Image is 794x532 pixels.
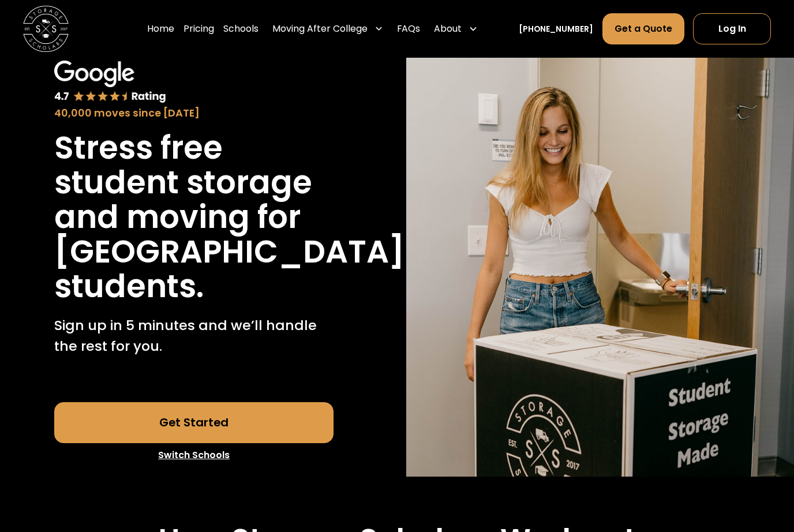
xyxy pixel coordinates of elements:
[272,22,368,36] div: Moving After College
[54,269,204,304] h1: students.
[429,13,482,45] div: About
[54,61,166,103] img: Google 4.7 star rating
[519,23,593,35] a: [PHONE_NUMBER]
[602,13,684,44] a: Get a Quote
[693,13,771,44] a: Log In
[54,402,334,443] a: Get Started
[183,13,214,45] a: Pricing
[54,315,334,356] p: Sign up in 5 minutes and we’ll handle the rest for you.
[223,13,259,45] a: Schools
[54,130,334,234] h1: Stress free student storage and moving for
[54,443,334,467] a: Switch Schools
[147,13,174,45] a: Home
[268,13,388,45] div: Moving After College
[23,6,69,51] img: Storage Scholars main logo
[54,106,334,121] div: 40,000 moves since [DATE]
[397,13,420,45] a: FAQs
[406,51,794,477] img: Storage Scholars will have everything waiting for you in your room when you arrive to campus.
[54,234,405,269] h1: [GEOGRAPHIC_DATA]
[23,6,69,51] a: home
[434,22,462,36] div: About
